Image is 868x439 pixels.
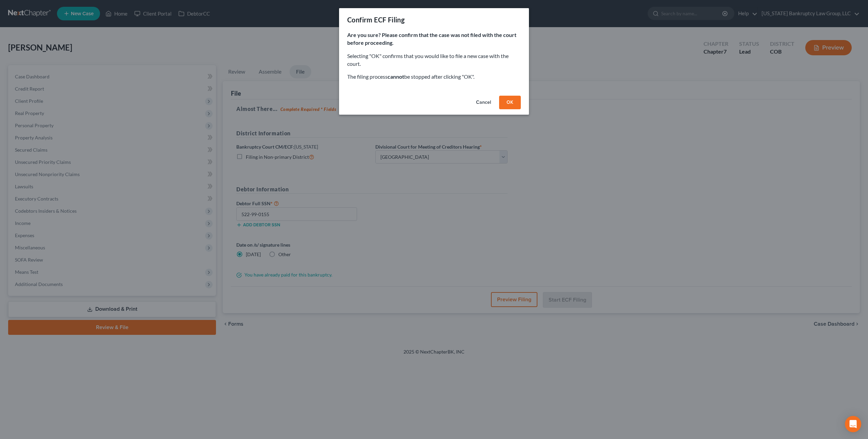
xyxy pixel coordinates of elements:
button: Cancel [471,96,496,109]
p: Selecting "OK" confirms that you would like to file a new case with the court. [347,52,521,68]
button: OK [499,96,521,109]
strong: cannot [388,73,404,80]
p: The filing process be stopped after clicking "OK". [347,73,521,81]
strong: Are you sure? Please confirm that the case was not filed with the court before proceeding. [347,32,516,46]
div: Confirm ECF Filing [347,15,405,24]
div: Open Intercom Messenger [845,416,861,432]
